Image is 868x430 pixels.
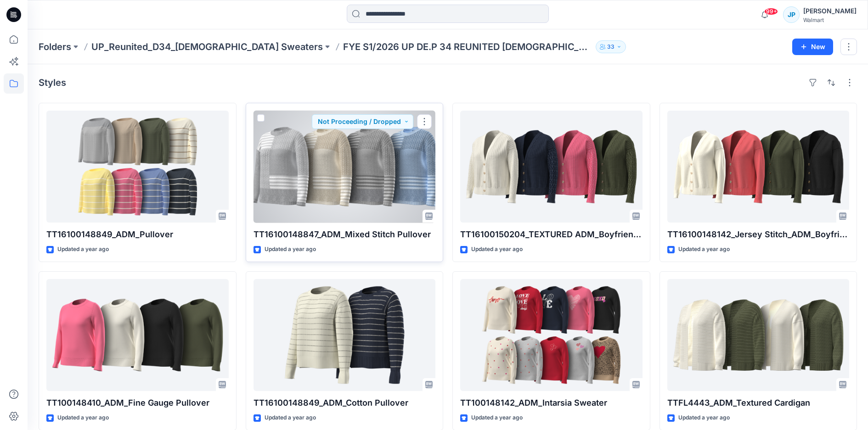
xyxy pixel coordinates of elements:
[46,279,229,391] a: TT100148410_ADM_Fine Gauge Pullover
[460,279,643,391] a: TT100148142_ADM_Intarsia Sweater
[254,396,436,409] p: TT16100148849_ADM_Cotton Pullover
[667,111,850,223] a: TT16100148142_Jersey Stitch_ADM_Boyfriend Cardi
[460,396,643,409] p: TT100148142_ADM_Intarsia Sweater
[792,39,833,55] button: New
[46,228,229,241] p: TT16100148849_ADM_Pullover
[46,396,229,409] p: TT100148410_ADM_Fine Gauge Pullover
[764,8,778,15] span: 99+
[265,413,316,423] p: Updated a year ago
[678,245,730,254] p: Updated a year ago
[667,279,850,391] a: TTFL4443_ADM_Textured Cardigan
[607,42,614,52] p: 33
[57,245,109,254] p: Updated a year ago
[460,228,643,241] p: TT16100150204_TEXTURED ADM_Boyfriend Cardi
[471,245,523,254] p: Updated a year ago
[678,413,730,423] p: Updated a year ago
[57,413,109,423] p: Updated a year ago
[460,111,643,223] a: TT16100150204_TEXTURED ADM_Boyfriend Cardi
[254,111,436,223] a: TT16100148847_ADM_Mixed Stitch Pullover
[91,40,323,53] a: UP_Reunited_D34_[DEMOGRAPHIC_DATA] Sweaters
[667,228,850,241] p: TT16100148142_Jersey Stitch_ADM_Boyfriend Cardi
[471,413,523,423] p: Updated a year ago
[254,279,436,391] a: TT16100148849_ADM_Cotton Pullover
[783,6,800,23] div: JP
[39,40,71,53] a: Folders
[254,228,436,241] p: TT16100148847_ADM_Mixed Stitch Pullover
[343,40,592,53] p: FYE S1/2026 UP DE.P 34 REUNITED [DEMOGRAPHIC_DATA] SWEATERS
[39,77,66,88] h4: Styles
[596,40,626,53] button: 33
[667,396,850,409] p: TTFL4443_ADM_Textured Cardigan
[46,111,229,223] a: TT16100148849_ADM_Pullover
[803,17,857,23] div: Walmart
[803,6,857,17] div: [PERSON_NAME]
[265,245,316,254] p: Updated a year ago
